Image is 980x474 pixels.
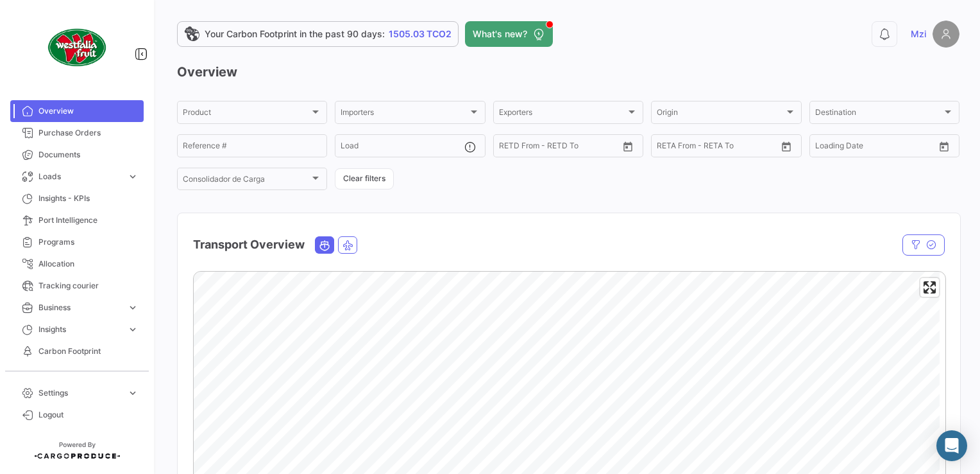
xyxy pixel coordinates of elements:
[936,430,967,461] div: Abrir Intercom Messenger
[389,28,452,40] span: 1505.03 TCO2
[316,237,334,253] button: Ocean
[45,15,109,80] img: client-50.png
[684,143,741,152] input: To
[10,122,144,144] a: Purchase Orders
[10,209,144,231] a: Port Intelligence
[38,127,139,139] span: Purchase Orders
[38,149,139,161] span: Documents
[499,143,517,152] input: From
[341,110,468,119] span: Importers
[526,143,583,152] input: To
[38,236,139,248] span: Programs
[777,137,796,156] button: Open calendar
[933,21,959,48] img: placeholder-user.png
[38,387,122,399] span: Settings
[38,215,139,226] span: Port Intelligence
[193,236,305,254] h4: Transport Overview
[815,143,833,152] input: From
[38,171,122,182] span: Loads
[127,171,139,182] span: expand_more
[38,280,139,292] span: Tracking courier
[38,346,139,357] span: Carbon Footprint
[38,258,139,270] span: Allocation
[657,143,675,152] input: From
[618,137,638,156] button: Open calendar
[183,110,310,119] span: Product
[465,21,553,47] button: What's new?
[10,253,144,275] a: Allocation
[934,137,954,156] button: Open calendar
[339,237,357,253] button: Air
[10,100,144,122] a: Overview
[127,387,139,399] span: expand_more
[127,302,139,313] span: expand_more
[473,28,527,40] span: What's new?
[10,231,144,253] a: Programs
[911,28,926,40] span: Mzi
[38,302,122,313] span: Business
[38,324,122,335] span: Insights
[10,340,144,362] a: Carbon Footprint
[10,188,144,209] a: Insights - KPIs
[38,193,139,204] span: Insights - KPIs
[10,275,144,297] a: Tracking courier
[815,110,942,119] span: Destination
[335,168,394,189] button: Clear filters
[657,110,784,119] span: Origin
[38,409,139,421] span: Logout
[842,143,899,152] input: To
[38,105,139,117] span: Overview
[920,278,939,297] button: Enter fullscreen
[127,324,139,335] span: expand_more
[177,63,959,81] h3: Overview
[177,21,459,47] a: Your Carbon Footprint in the past 90 days:1505.03 TCO2
[205,28,385,40] span: Your Carbon Footprint in the past 90 days:
[10,144,144,166] a: Documents
[499,110,626,119] span: Exporters
[183,177,310,186] span: Consolidador de Carga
